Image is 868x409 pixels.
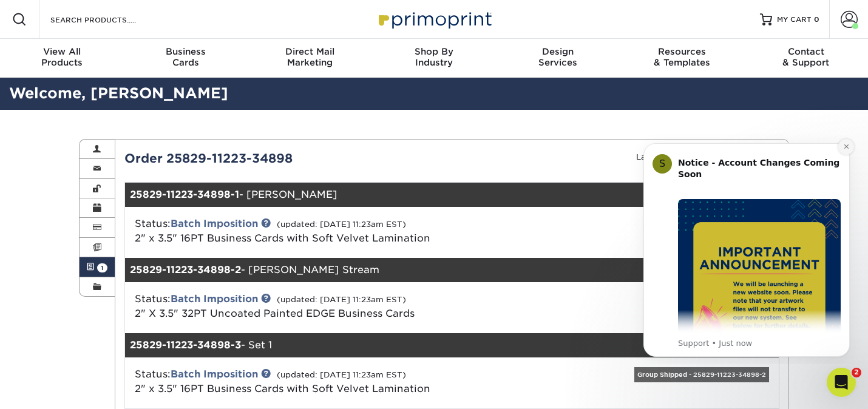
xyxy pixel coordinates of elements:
[277,295,406,304] small: (updated: [DATE] 11:23am EST)
[125,333,670,357] div: - Set 1
[126,217,561,246] div: Status:
[124,39,248,78] a: BusinessCards
[248,46,372,57] span: Direct Mail
[130,189,239,200] strong: 25829-11223-34898-1
[744,46,868,57] span: Contact
[827,368,856,397] iframe: Intercom live chat
[135,232,430,244] a: 2" x 3.5" 16PT Business Cards with Soft Velvet Lamination
[80,257,115,277] a: 1
[620,46,744,68] div: & Templates
[744,46,868,68] div: & Support
[852,368,861,377] span: 2
[171,368,258,380] a: Batch Imposition
[130,339,241,351] strong: 25829-11223-34898-3
[135,308,415,319] a: 2" X 3.5" 32PT Uncoated Painted EDGE Business Cards
[777,15,812,25] span: MY CART
[372,46,496,57] span: Shop By
[135,383,430,394] a: 2" x 3.5" 16PT Business Cards with Soft Velvet Lamination
[744,39,868,78] a: Contact& Support
[125,258,670,282] div: - [PERSON_NAME] Stream
[171,293,258,305] a: Batch Imposition
[3,372,103,405] iframe: Google Customer Reviews
[126,367,561,396] div: Status:
[625,132,868,364] iframe: Intercom notifications message
[124,46,248,57] span: Business
[496,46,620,57] span: Design
[620,39,744,78] a: Resources& Templates
[125,183,670,207] div: - [PERSON_NAME]
[620,46,744,57] span: Resources
[277,220,406,229] small: (updated: [DATE] 11:23am EST)
[97,263,107,272] span: 1
[496,46,620,68] div: Services
[277,370,406,379] small: (updated: [DATE] 11:23am EST)
[115,149,452,167] div: Order 25829-11223-34898
[124,46,248,68] div: Cards
[248,46,372,68] div: Marketing
[373,6,495,32] img: Primoprint
[496,39,620,78] a: DesignServices
[126,292,561,321] div: Status:
[372,39,496,78] a: Shop ByIndustry
[49,12,168,27] input: SEARCH PRODUCTS.....
[372,46,496,68] div: Industry
[130,264,241,275] strong: 25829-11223-34898-2
[171,218,258,229] a: Batch Imposition
[248,39,372,78] a: Direct MailMarketing
[814,15,819,24] span: 0
[634,367,769,382] div: Group Shipped - 25829-11223-34898-2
